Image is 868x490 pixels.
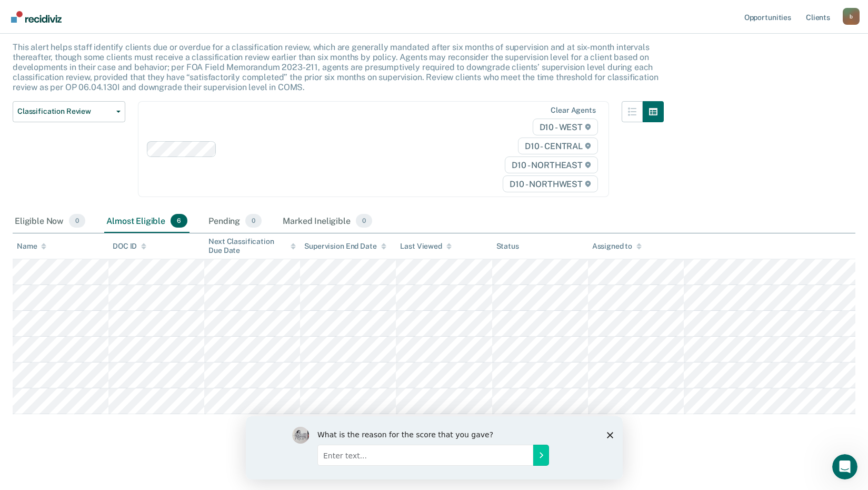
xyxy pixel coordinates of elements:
span: 0 [245,214,262,228]
div: DOC ID [113,242,146,251]
div: Clear agents [551,106,595,115]
div: Status [496,242,519,251]
p: This alert helps staff identify clients due or overdue for a classification review, which are gen... [13,42,658,93]
div: Marked Ineligible0 [281,210,374,233]
div: Almost Eligible6 [104,210,189,233]
div: Pending0 [206,210,264,233]
span: D10 - WEST [533,119,598,135]
img: Recidiviz [11,11,62,23]
span: 6 [171,214,187,228]
span: D10 - NORTHEAST [505,156,597,173]
span: Classification Review [17,107,112,116]
iframe: Survey by Kim from Recidiviz [246,416,623,479]
span: 0 [356,214,372,228]
span: 0 [69,214,85,228]
iframe: Intercom live chat [832,454,857,479]
span: D10 - CENTRAL [518,138,598,154]
div: Assigned to [592,242,642,251]
div: Name [17,242,46,251]
div: Eligible Now0 [13,210,87,233]
span: D10 - NORTHWEST [503,175,597,192]
div: b [843,8,860,25]
div: Next Classification Due Date [208,237,296,255]
button: Profile dropdown button [843,8,860,25]
div: Supervision End Date [304,242,386,251]
div: Last Viewed [400,242,451,251]
button: Classification Review [13,101,125,122]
